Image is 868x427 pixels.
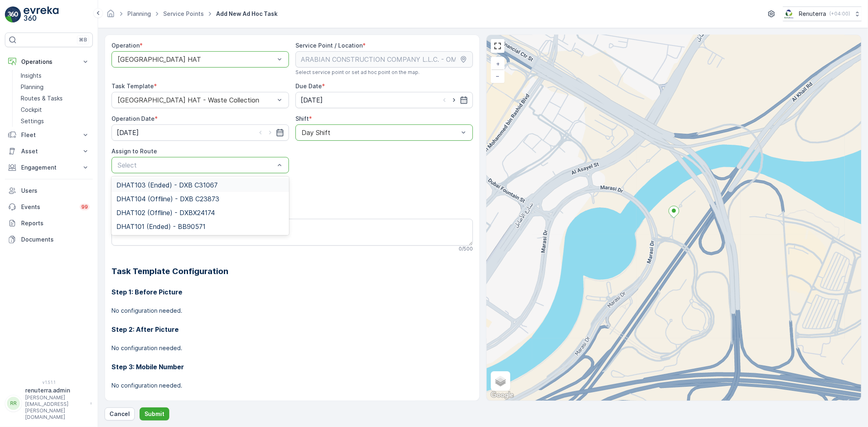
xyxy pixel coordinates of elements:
button: Engagement [5,159,93,176]
span: DHAT101 (Ended) - BB90571 [116,223,206,230]
p: No configuration needed. [112,307,473,315]
a: Events99 [5,199,93,215]
button: Renuterra(+04:00) [783,7,861,21]
img: logo_light-DOdMpM7g.png [24,7,59,23]
button: RRrenuterra.admin[PERSON_NAME][EMAIL_ADDRESS][PERSON_NAME][DOMAIN_NAME] [5,386,93,420]
span: v 1.51.1 [5,380,93,385]
a: Service Points [163,10,204,17]
p: Asset [21,147,77,155]
h3: Step 4: Before Picture [112,399,473,409]
button: Operations [5,54,93,70]
img: logo [5,7,21,23]
a: Cockpit [17,104,93,115]
h3: Step 3: Mobile Number [112,362,473,372]
button: Fleet [5,127,93,143]
label: Operation Date [112,115,155,122]
p: Settings [21,117,44,125]
p: 0 / 500 [459,246,473,252]
p: Documents [21,235,90,244]
h3: Step 2: After Picture [112,325,473,334]
p: Cockpit [21,106,42,114]
p: Engagement [21,163,77,172]
button: Cancel [105,407,135,420]
p: Submit [144,410,164,418]
h2: Task Template Configuration [112,265,473,277]
span: + [496,60,500,67]
label: Due Date [295,83,322,89]
p: 99 [81,204,88,210]
span: − [496,72,500,79]
label: Shift [295,115,309,122]
a: Routes & Tasks [17,93,93,104]
a: Settings [17,115,93,127]
span: DHAT103 (Ended) - DXB C31067 [116,181,218,189]
a: Layers [492,372,509,390]
button: Submit [140,407,169,420]
a: Reports [5,215,93,231]
span: Select service point or set ad hoc point on the map. [295,69,420,76]
span: DHAT104 (Offline) - DXB C23873 [116,195,219,203]
input: dd/mm/yyyy [295,92,473,108]
h3: Step 1: Before Picture [112,287,473,297]
a: Users [5,183,93,199]
a: View Fullscreen [492,40,504,52]
p: renuterra.admin [25,386,86,394]
p: Routes & Tasks [21,94,63,102]
p: Select [118,160,275,170]
label: Assign to Route [112,148,157,155]
p: ( +04:00 ) [829,11,850,17]
a: Zoom Out [492,70,504,82]
a: Documents [5,231,93,248]
p: No configuration needed. [112,381,473,390]
p: Renuterra [799,10,826,18]
p: ⌘B [79,37,87,43]
label: Service Point / Location [295,42,363,49]
input: dd/mm/yyyy [112,124,289,141]
span: DHAT102 (Offline) - DXBX24174 [116,209,215,216]
a: Homepage [106,12,115,19]
p: Fleet [21,131,77,139]
p: Events [21,203,75,211]
a: Open this area in Google Maps (opens a new window) [489,390,516,401]
span: Add New Ad Hoc Task [214,10,279,18]
button: Asset [5,143,93,159]
p: No configuration needed. [112,344,473,352]
p: Cancel [109,410,130,418]
input: ARABIAN CONSTRUCTION COMPANY L.L.C. - OMNIYAT | Business Bay [295,51,473,68]
img: Google [489,390,516,401]
img: Screenshot_2024-07-26_at_13.33.01.png [783,9,796,18]
a: Insights [17,70,93,81]
a: Planning [17,81,93,93]
a: Zoom In [492,58,504,70]
p: Reports [21,219,90,227]
div: RR [7,397,20,410]
p: Planning [21,83,44,91]
p: [PERSON_NAME][EMAIL_ADDRESS][PERSON_NAME][DOMAIN_NAME] [25,394,86,420]
a: Planning [127,10,151,17]
label: Task Template [112,83,154,89]
p: Users [21,187,90,195]
label: Operation [112,42,140,49]
p: Insights [21,72,42,80]
p: Operations [21,58,77,66]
